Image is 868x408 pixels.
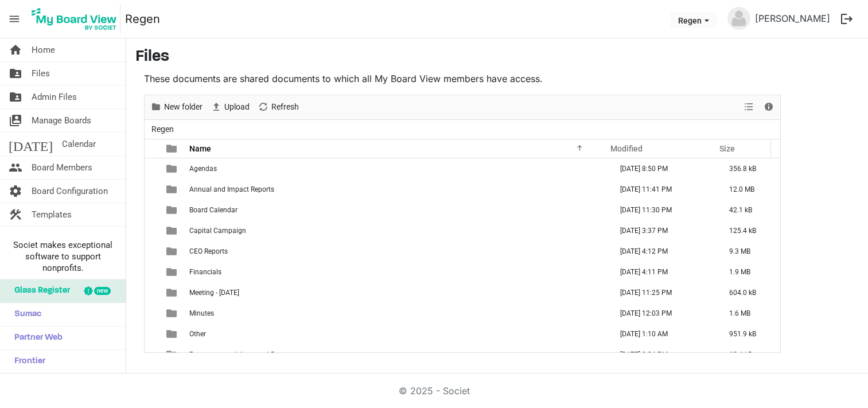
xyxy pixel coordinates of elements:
[610,144,643,153] span: Modified
[149,122,176,137] span: Regen
[608,303,717,324] td: July 16, 2025 12:03 PM column header Modified
[28,5,125,33] a: My Board View Logo
[186,303,608,324] td: Minutes is template cell column header Name
[32,38,55,61] span: Home
[159,344,186,365] td: is template cell column header type
[32,109,91,132] span: Manage Boards
[739,95,759,119] div: View
[159,200,186,220] td: is template cell column header type
[159,179,186,200] td: is template cell column header type
[186,324,608,344] td: Other is template cell column header Name
[9,133,53,156] span: [DATE]
[9,350,45,373] span: Frontier
[32,203,72,226] span: Templates
[189,227,246,235] span: Capital Campaign
[159,282,186,303] td: is template cell column header type
[145,282,159,303] td: checkbox
[9,327,63,349] span: Partner Web
[608,179,717,200] td: May 22, 2025 11:41 PM column header Modified
[254,95,303,119] div: Refresh
[717,282,780,303] td: 604.0 kB is template cell column header Size
[189,268,221,276] span: Financials
[750,7,835,30] a: [PERSON_NAME]
[145,303,159,324] td: checkbox
[159,303,186,324] td: is template cell column header type
[32,86,77,108] span: Admin Files
[719,144,735,153] span: Size
[223,100,251,114] span: Upload
[9,279,70,302] span: Glass Register
[717,200,780,220] td: 42.1 kB is template cell column header Size
[186,179,608,200] td: Annual and Impact Reports is template cell column header Name
[608,241,717,262] td: July 24, 2025 4:12 PM column header Modified
[3,8,25,30] span: menu
[608,262,717,282] td: July 24, 2025 4:11 PM column header Modified
[189,309,214,317] span: Minutes
[163,100,204,114] span: New folder
[671,12,717,28] button: Regen dropdownbutton
[32,156,92,179] span: Board Members
[717,179,780,200] td: 12.0 MB is template cell column header Size
[5,239,120,274] span: Societ makes exceptional software to support nonprofits.
[835,7,859,31] button: logout
[159,220,186,241] td: is template cell column header type
[9,180,22,203] span: settings
[145,179,159,200] td: checkbox
[145,220,159,241] td: checkbox
[145,200,159,220] td: checkbox
[186,158,608,179] td: Agendas is template cell column header Name
[9,303,41,326] span: Sumac
[207,95,254,119] div: Upload
[145,324,159,344] td: checkbox
[189,165,217,173] span: Agendas
[186,241,608,262] td: CEO Reports is template cell column header Name
[94,287,111,295] div: new
[717,344,780,365] td: 68.4 kB is template cell column header Size
[256,100,301,114] button: Refresh
[399,385,470,397] a: © 2025 - Societ
[717,303,780,324] td: 1.6 MB is template cell column header Size
[62,133,96,156] span: Calendar
[742,100,756,114] button: View dropdownbutton
[186,262,608,282] td: Financials is template cell column header Name
[9,38,22,61] span: home
[717,262,780,282] td: 1.9 MB is template cell column header Size
[149,100,205,114] button: New folder
[608,220,717,241] td: January 23, 2025 3:37 PM column header Modified
[608,158,717,179] td: July 28, 2025 8:50 PM column header Modified
[9,109,22,132] span: switch_account
[608,200,717,220] td: March 31, 2025 11:30 PM column header Modified
[125,7,160,30] a: Regen
[270,100,300,114] span: Refresh
[145,344,159,365] td: checkbox
[186,220,608,241] td: Capital Campaign is template cell column header Name
[189,144,211,153] span: Name
[717,220,780,241] td: 125.4 kB is template cell column header Size
[145,262,159,282] td: checkbox
[144,72,781,86] p: These documents are shared documents to which all My Board View members have access.
[9,86,22,108] span: folder_shared
[32,62,50,85] span: Files
[145,158,159,179] td: checkbox
[159,324,186,344] td: is template cell column header type
[189,289,239,297] span: Meeting - [DATE]
[727,7,750,30] img: no-profile-picture.svg
[189,185,274,193] span: Annual and Impact Reports
[717,241,780,262] td: 9.3 MB is template cell column header Size
[159,241,186,262] td: is template cell column header type
[717,158,780,179] td: 356.8 kB is template cell column header Size
[189,351,306,359] span: Permanent and Approved Documents
[189,330,206,338] span: Other
[145,241,159,262] td: checkbox
[186,344,608,365] td: Permanent and Approved Documents is template cell column header Name
[9,156,22,179] span: people
[608,344,717,365] td: November 19, 2024 9:34 PM column header Modified
[9,203,22,226] span: construction
[759,95,779,119] div: Details
[186,282,608,303] td: Meeting - July 28, 2025 is template cell column header Name
[146,95,207,119] div: New folder
[608,324,717,344] td: May 25, 2024 1:10 AM column header Modified
[186,200,608,220] td: Board Calendar is template cell column header Name
[608,282,717,303] td: July 28, 2025 11:25 PM column header Modified
[189,206,238,214] span: Board Calendar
